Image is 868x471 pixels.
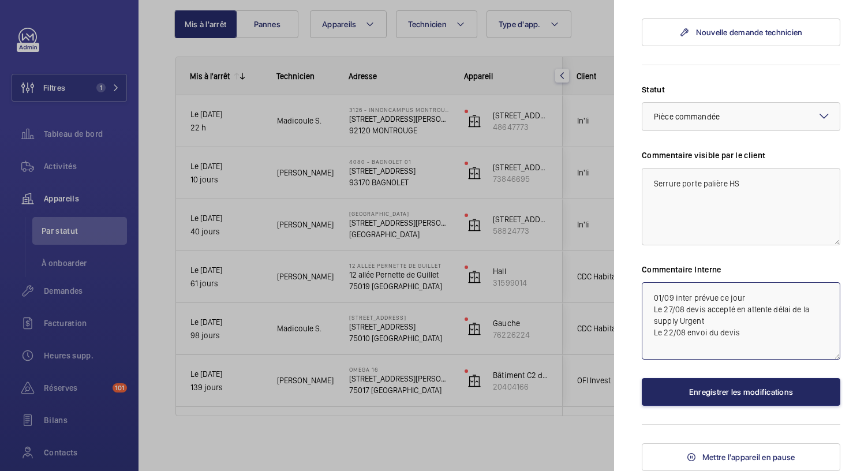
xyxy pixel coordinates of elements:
button: Mettre l'appareil en pause [642,443,840,471]
label: Commentaire visible par le client [642,149,840,161]
a: Nouvelle demande technicien [642,18,840,46]
span: Pièce commandée [654,112,720,121]
span: Mettre l'appareil en pause [702,453,795,462]
label: Commentaire Interne [642,264,840,275]
label: Statut [642,84,840,95]
button: Enregistrer les modifications [642,378,840,406]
